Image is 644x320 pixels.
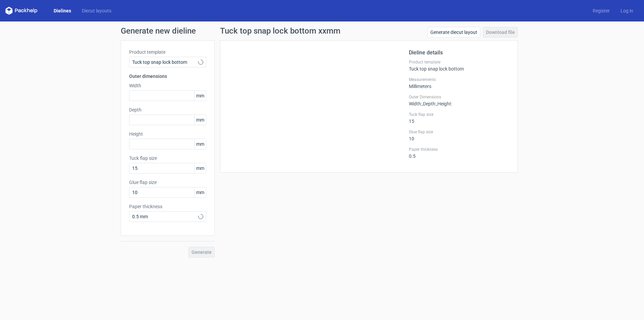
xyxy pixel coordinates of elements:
label: Product template [409,59,509,65]
div: 10 [409,129,509,141]
label: Glue flap size [409,129,509,135]
div: Millimeters [409,77,509,89]
span: Width : [409,101,422,106]
span: mm [194,187,206,197]
div: 15 [409,112,509,124]
span: , Height : [436,101,452,106]
span: , Depth : [422,101,436,106]
label: Width [129,82,206,89]
label: Paper thickness [129,203,206,210]
span: mm [194,163,206,173]
a: Generate diecut layout [427,27,480,38]
span: mm [194,139,206,149]
label: Glue flap size [129,179,206,186]
label: Tuck flap size [129,155,206,162]
span: Tuck top snap lock bottom [132,59,198,65]
h3: Outer dimensions [129,73,206,80]
div: Tuck top snap lock bottom [409,59,509,72]
span: 0.5 mm [132,213,198,220]
a: Log in [615,7,639,14]
label: Paper thickness [409,147,509,152]
a: Dielines [48,7,76,14]
label: Height [129,131,206,137]
label: Depth [129,106,206,113]
label: Tuck flap size [409,112,509,117]
h2: Dieline details [409,49,509,57]
h1: Generate new dieline [121,27,523,35]
label: Product template [129,49,206,55]
label: Outer Dimensions [409,94,509,100]
label: Measurements [409,77,509,82]
span: mm [194,91,206,101]
a: Register [587,7,615,14]
div: 0.5 [409,147,509,159]
span: mm [194,115,206,125]
a: Diecut layouts [76,7,117,14]
h1: Tuck top snap lock bottom xxmm [220,27,340,35]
